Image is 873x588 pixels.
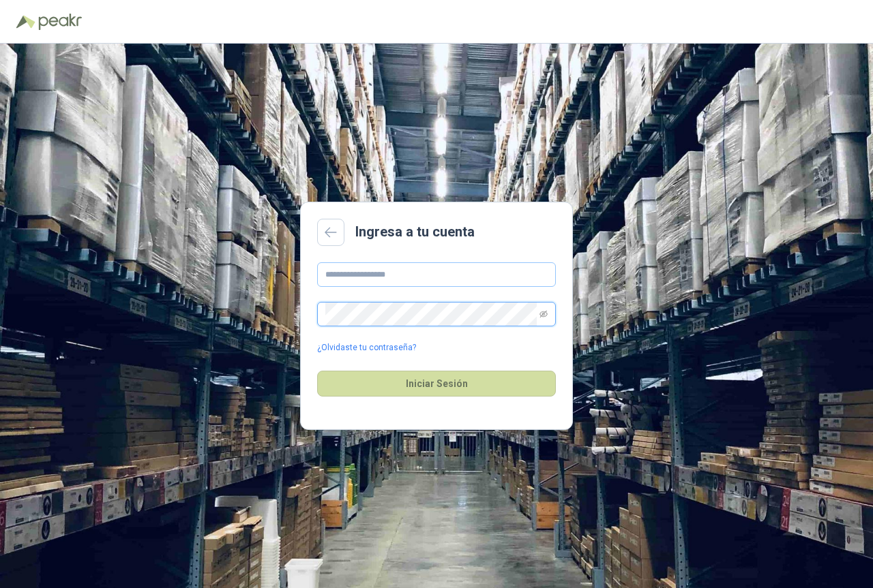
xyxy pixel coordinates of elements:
[317,371,556,397] button: Iniciar Sesión
[317,341,416,354] a: ¿Olvidaste tu contraseña?
[355,221,475,243] h2: Ingresa a tu cuenta
[16,15,35,29] img: Logo
[539,310,548,318] span: eye-invisible
[38,14,82,30] img: Peakr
